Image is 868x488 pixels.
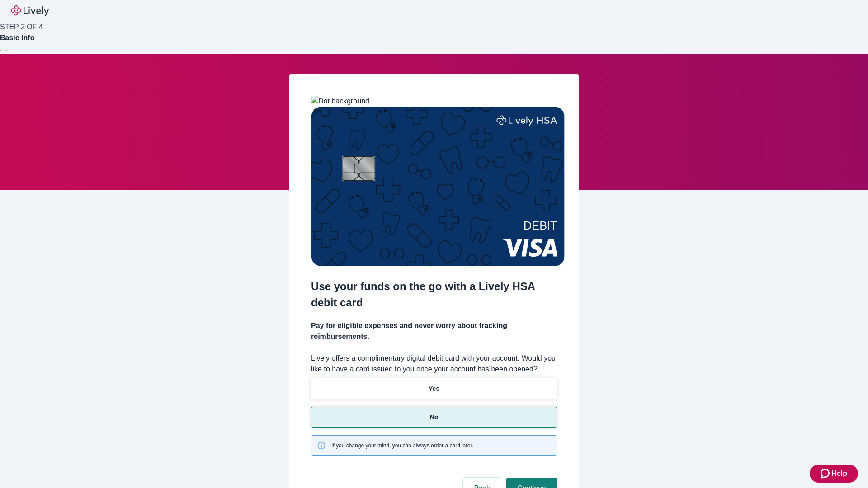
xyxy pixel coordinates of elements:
p: Yes [429,384,439,394]
img: Dot background [311,96,369,107]
label: Lively offers a complimentary digital debit card with your account. Would you like to have a card... [311,353,557,375]
img: Debit card [311,107,565,266]
button: Zendesk support iconHelp [810,465,858,483]
svg: Zendesk support icon [821,468,831,479]
span: Help [831,468,847,479]
span: If you change your mind, you can always order a card later. [331,441,473,450]
button: Yes [311,378,557,399]
img: Lively [11,5,49,16]
h4: Pay for eligible expenses and never worry about tracking reimbursements. [311,320,557,342]
p: No [430,413,439,422]
h2: Use your funds on the go with a Lively HSA debit card [311,278,557,311]
button: No [311,407,557,428]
